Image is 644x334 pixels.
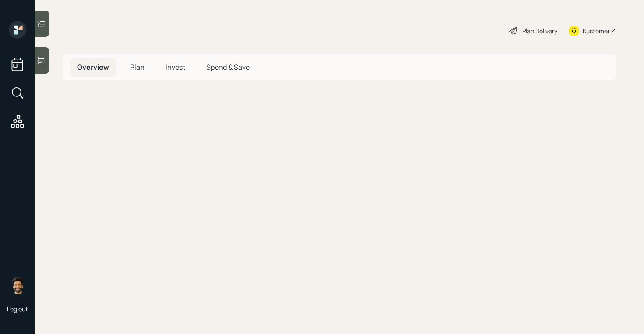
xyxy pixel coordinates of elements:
[206,62,250,72] span: Spend & Save
[522,26,557,36] div: Plan Delivery
[166,62,185,72] span: Invest
[130,62,145,72] span: Plan
[77,62,109,72] span: Overview
[583,26,610,36] div: Kustomer
[9,277,26,294] img: eric-schwartz-headshot.png
[7,305,28,313] div: Log out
